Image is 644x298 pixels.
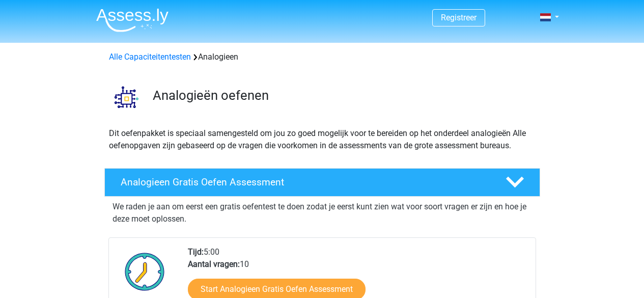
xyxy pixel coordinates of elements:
[188,259,240,269] b: Aantal vragen:
[153,88,532,103] h3: Analogieën oefenen
[96,8,169,32] img: Assessly
[109,52,191,62] a: Alle Capaciteitentesten
[113,201,532,225] p: We raden je aan om eerst een gratis oefentest te doen zodat je eerst kunt zien wat voor soort vra...
[119,246,171,297] img: Klok
[100,168,544,197] a: Analogieen Gratis Oefen Assessment
[188,247,204,257] b: Tijd:
[121,176,489,188] h4: Analogieen Gratis Oefen Assessment
[109,127,536,152] p: Dit oefenpakket is speciaal samengesteld om jou zo goed mogelijk voor te bereiden op het onderdee...
[105,75,148,119] img: analogieen
[441,13,477,22] a: Registreer
[105,51,540,63] div: Analogieen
